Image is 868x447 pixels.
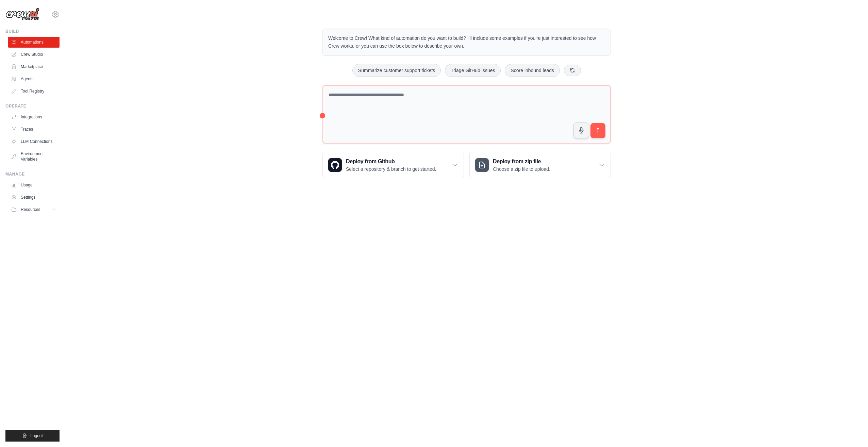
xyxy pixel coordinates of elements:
[8,61,60,72] a: Marketplace
[30,433,43,438] span: Logout
[8,37,60,48] a: Automations
[493,166,550,172] p: Choose a zip file to upload.
[445,64,501,77] button: Triage GitHub issues
[8,204,60,215] button: Resources
[5,171,60,177] div: Manage
[8,49,60,60] a: Crew Studio
[8,124,60,135] a: Traces
[493,158,550,166] h3: Deploy from zip file
[346,158,436,166] h3: Deploy from Github
[505,64,560,77] button: Score inbound leads
[5,29,60,34] div: Build
[8,180,60,191] a: Usage
[346,166,436,172] p: Select a repository & branch to get started.
[21,207,40,212] span: Resources
[8,136,60,147] a: LLM Connections
[8,73,60,84] a: Agents
[8,192,60,203] a: Settings
[328,34,605,50] p: Welcome to Crew! What kind of automation do you want to build? I'll include some examples if you'...
[352,64,441,77] button: Summarize customer support tickets
[8,86,60,97] a: Tool Registry
[5,8,39,21] img: Logo
[8,112,60,122] a: Integrations
[5,103,60,109] div: Operate
[8,148,60,165] a: Environment Variables
[5,430,60,442] button: Logout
